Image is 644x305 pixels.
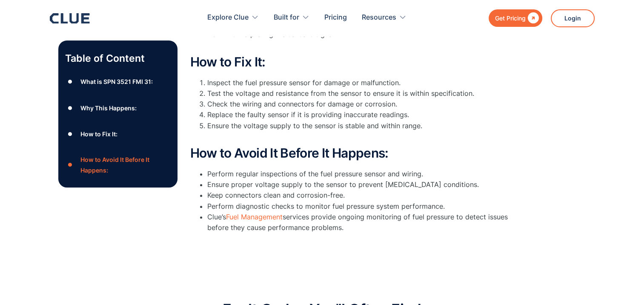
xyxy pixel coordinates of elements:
[65,102,75,115] div: ●
[207,99,531,109] li: Check the wiring and connectors for damage or corrosion.
[207,78,531,88] li: Inspect the fuel pressure sensor for damage or malfunction.
[207,121,531,142] li: Ensure the voltage supply to the sensor is stable and within range.
[207,190,531,201] li: Keep connectors clean and corrosion-free.
[190,55,531,69] h2: How to Fix It:
[207,88,531,99] li: Test the voltage and resistance from the sensor to ensure it is within specification.
[65,128,75,141] div: ●
[226,213,283,221] a: Fuel Management
[526,13,539,23] div: 
[274,4,309,31] div: Built for
[80,76,152,87] div: What is SPN 3521 FMI 31:
[274,4,299,31] div: Built for
[80,129,117,140] div: How to Fix It:
[207,169,531,179] li: Perform regular inspections of the fuel pressure sensor and wiring.
[207,109,531,120] li: Replace the faulty sensor if it is providing inaccurate readings.
[362,4,396,31] div: Resources
[495,13,526,23] div: Get Pricing
[65,128,171,141] a: ●How to Fix It:
[190,146,531,160] h2: How to Avoid It Before It Happens:
[80,103,136,113] div: Why This Happens:
[207,4,259,31] div: Explore Clue
[80,154,170,176] div: How to Avoid It Before It Happens:
[65,154,171,176] a: ●How to Avoid It Before It Happens:
[65,52,171,65] p: Table of Content
[551,9,595,27] a: Login
[489,9,542,27] a: Get Pricing
[207,29,531,50] li: ECM misinterpreting the sensor’s signal.
[207,4,249,31] div: Explore Clue
[65,75,75,88] div: ●
[207,212,531,233] li: Clue’s services provide ongoing monitoring of fuel pressure to detect issues before they cause pe...
[362,4,406,31] div: Resources
[324,4,347,31] a: Pricing
[65,102,171,115] a: ●Why This Happens:
[207,179,531,190] li: Ensure proper voltage supply to the sensor to prevent [MEDICAL_DATA] conditions.
[207,201,531,212] li: Perform diagnostic checks to monitor fuel pressure system performance.
[65,158,75,171] div: ●
[65,75,171,88] a: ●What is SPN 3521 FMI 31:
